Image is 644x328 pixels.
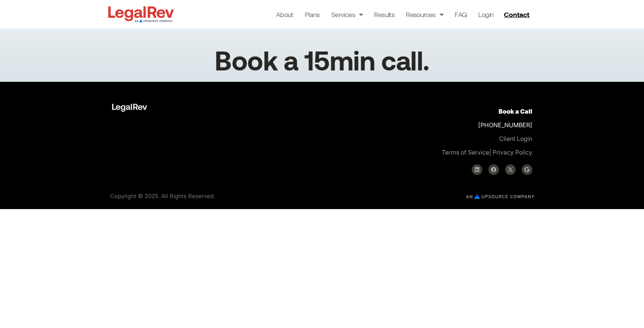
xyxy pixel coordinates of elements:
[332,105,532,159] p: [PHONE_NUMBER]
[276,9,494,20] nav: Menu
[442,148,489,156] a: Terms of Service
[331,9,363,20] a: Services
[406,9,443,20] a: Resources
[504,11,529,18] span: Contact
[478,9,493,20] a: Login
[442,148,491,156] span: |
[499,108,532,115] a: Book a Call
[499,135,532,142] a: Client Login
[374,9,395,20] a: Results
[501,8,534,20] a: Contact
[493,148,532,156] a: Privacy Policy
[305,9,320,20] a: Plans
[276,9,293,20] a: About
[455,9,467,20] a: FAQ
[110,192,215,200] span: Copyright © 2025. All Rights Reserved.
[215,47,429,73] h1: Book a 15min call.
